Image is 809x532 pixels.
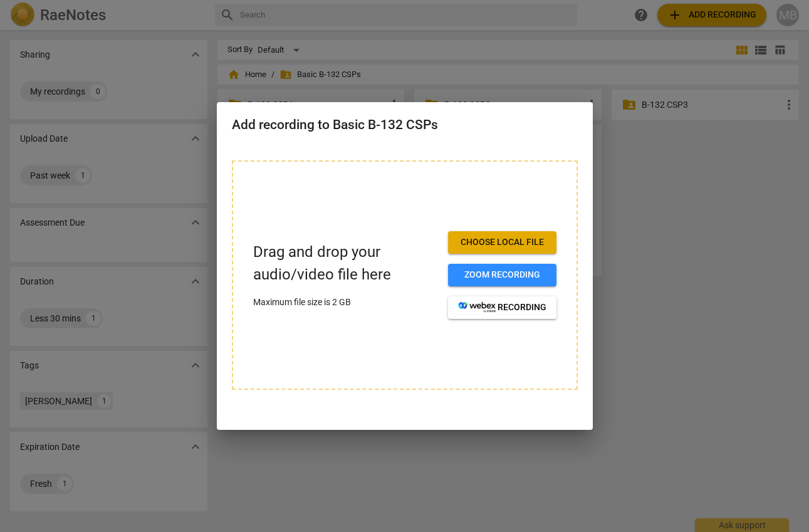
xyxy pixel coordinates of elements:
[448,264,556,286] button: Zoom recording
[253,241,438,285] p: Drag and drop your audio/video file here
[253,296,438,309] p: Maximum file size is 2 GB
[232,117,578,133] h2: Add recording to Basic B-132 CSPs
[458,301,546,314] span: recording
[458,269,546,281] span: Zoom recording
[448,231,556,254] button: Choose local file
[458,236,546,249] span: Choose local file
[448,296,556,319] button: recording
